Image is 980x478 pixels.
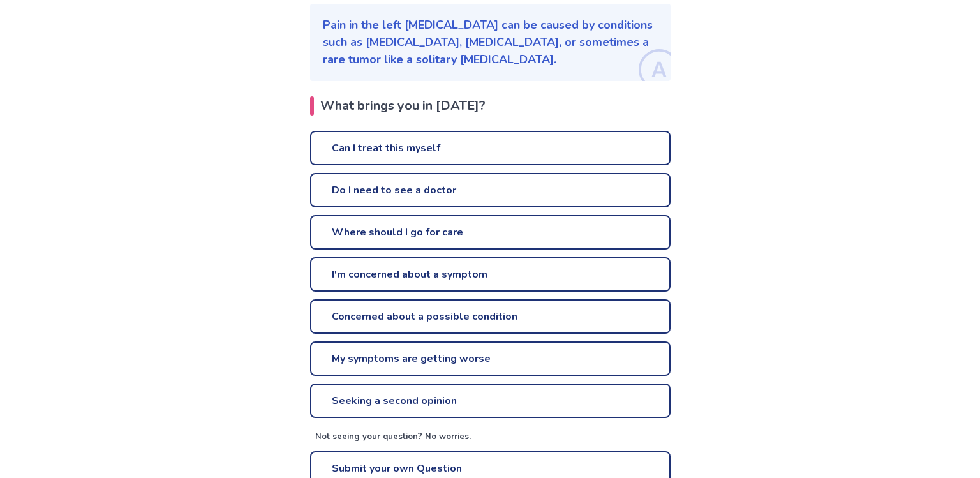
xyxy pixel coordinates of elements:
h2: What brings you in [DATE]? [310,96,671,116]
a: My symptoms are getting worse [310,341,671,376]
a: Seeking a second opinion [310,384,671,418]
a: Concerned about a possible condition [310,299,671,334]
a: Do I need to see a doctor [310,173,671,207]
a: Where should I go for care [310,215,671,250]
p: Not seeing your question? No worries. [315,431,671,444]
p: Pain in the left [MEDICAL_DATA] can be caused by conditions such as [MEDICAL_DATA], [MEDICAL_DATA... [323,17,658,68]
a: I'm concerned about a symptom [310,257,671,292]
a: Can I treat this myself [310,131,671,165]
